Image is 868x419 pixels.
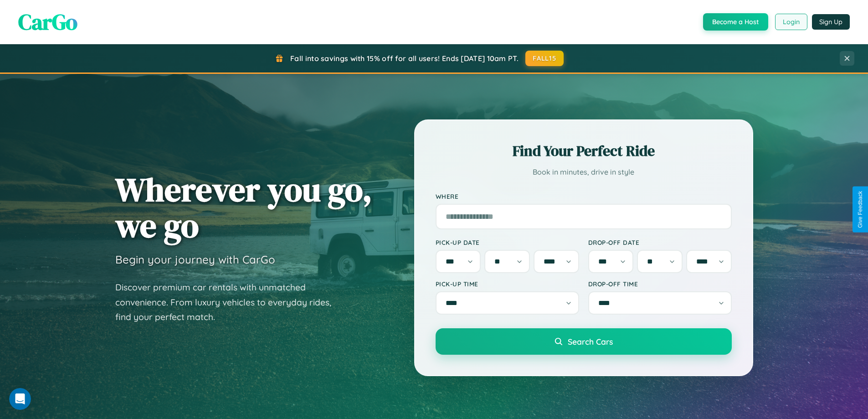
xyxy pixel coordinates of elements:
h1: Wherever you go, we go [115,171,372,243]
span: CarGo [18,7,77,37]
label: Drop-off Time [588,280,732,288]
button: Login [775,14,807,30]
div: Give Feedback [857,191,863,228]
label: Pick-up Time [436,280,579,288]
span: Fall into savings with 15% off for all users! Ends [DATE] 10am PT. [290,54,519,63]
button: Sign Up [812,14,850,30]
label: Drop-off Date [588,238,732,246]
h3: Begin your journey with CarGo [115,253,275,266]
button: FALL15 [525,51,564,66]
label: Pick-up Date [436,238,579,246]
h2: Find Your Perfect Ride [436,141,732,161]
iframe: Intercom live chat [9,388,31,410]
p: Book in minutes, drive in style [436,166,732,179]
span: Search Cars [568,336,613,347]
label: Where [436,192,732,200]
button: Search Cars [436,328,732,355]
button: Become a Host [703,13,768,31]
p: Discover premium car rentals with unmatched convenience. From luxury vehicles to everyday rides, ... [115,280,343,325]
